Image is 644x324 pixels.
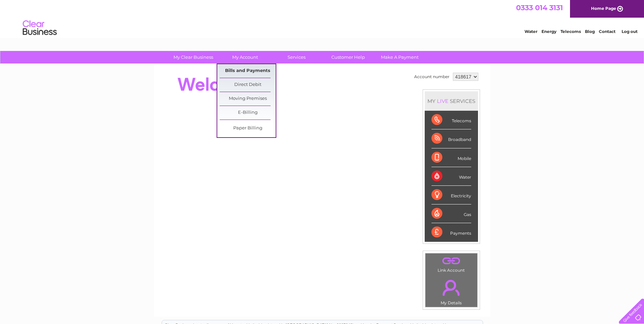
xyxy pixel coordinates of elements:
[162,4,483,33] div: Clear Business is a trading name of Verastar Limited (registered in [GEOGRAPHIC_DATA] No. 3667643...
[431,148,471,167] div: Mobile
[220,78,276,92] a: Direct Debit
[585,29,595,34] a: Blog
[431,129,471,148] div: Broadband
[425,274,478,307] td: My Details
[525,29,537,34] a: Water
[431,167,471,186] div: Water
[431,223,471,241] div: Payments
[599,29,615,34] a: Contact
[412,71,451,83] td: Account number
[269,51,325,64] a: Services
[220,92,276,106] a: Moving Premises
[425,253,478,274] td: Link Account
[220,122,276,135] a: Paper Billing
[372,51,428,64] a: Make A Payment
[431,204,471,223] div: Gas
[622,29,638,34] a: Log out
[541,29,556,34] a: Energy
[22,18,57,38] img: logo.png
[427,276,476,300] a: .
[436,98,450,104] div: LIVE
[165,51,221,64] a: My Clear Business
[217,51,273,64] a: My Account
[425,91,478,111] div: MY SERVICES
[320,51,376,64] a: Customer Help
[220,106,276,120] a: E-Billing
[427,255,476,267] a: .
[431,186,471,204] div: Electricity
[560,29,581,34] a: Telecoms
[220,64,276,78] a: Bills and Payments
[431,111,471,129] div: Telecoms
[516,3,563,12] a: 0333 014 3131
